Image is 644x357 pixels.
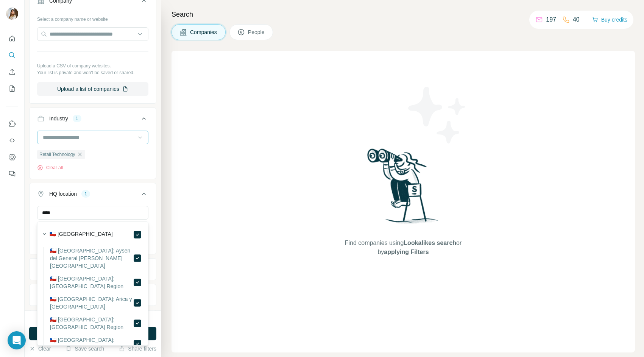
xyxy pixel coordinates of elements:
label: 🇨🇱 [GEOGRAPHIC_DATA]: [GEOGRAPHIC_DATA] Region [50,336,133,351]
div: Industry [49,115,68,122]
div: Select a company name or website [37,13,148,23]
span: Retail Technology [39,151,75,158]
button: Use Surfe on LinkedIn [6,117,18,131]
img: Avatar [6,8,18,20]
button: HQ location1 [30,185,156,206]
button: Save search [65,345,104,352]
button: Run search [29,327,156,340]
span: applying Filters [384,249,429,255]
p: 197 [546,15,556,24]
button: Buy credits [592,14,627,25]
button: Feedback [6,167,18,181]
span: Find companies using or by [343,239,464,257]
button: Dashboard [6,150,18,164]
img: Surfe Illustration - Woman searching with binoculars [364,147,443,231]
p: Upload a CSV of company websites. [37,62,148,69]
p: 40 [573,15,580,24]
label: 🇨🇱 [GEOGRAPHIC_DATA]: Aysen del General [PERSON_NAME][GEOGRAPHIC_DATA] [50,247,133,270]
button: Quick start [6,32,18,45]
button: Annual revenue ($) [30,260,156,278]
p: Your list is private and won't be saved or shared. [37,69,148,76]
button: Share filters [119,345,156,352]
button: Upload a list of companies [37,82,148,96]
div: HQ location [49,190,77,198]
div: Open Intercom Messenger [8,331,26,349]
button: Clear all [37,164,63,171]
button: Enrich CSV [6,65,18,79]
img: Surfe Illustration - Stars [403,81,471,149]
label: 🇨🇱 [GEOGRAPHIC_DATA] [50,230,113,239]
div: 1 [73,115,81,122]
label: 🇨🇱 [GEOGRAPHIC_DATA]: [GEOGRAPHIC_DATA] Region [50,316,133,331]
div: 1 [81,190,90,197]
button: Employees (size) [30,286,156,304]
button: Search [6,48,18,62]
button: My lists [6,82,18,95]
button: Industry1 [30,109,156,131]
label: 🇨🇱 [GEOGRAPHIC_DATA]: [GEOGRAPHIC_DATA] Region [50,275,133,290]
button: Use Surfe API [6,134,18,147]
span: People [248,28,265,36]
button: Clear [29,345,51,352]
span: Companies [190,28,218,36]
label: 🇨🇱 [GEOGRAPHIC_DATA]: Arica y [GEOGRAPHIC_DATA] [50,295,133,310]
span: Lookalikes search [404,240,456,246]
h4: Search [172,9,635,20]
